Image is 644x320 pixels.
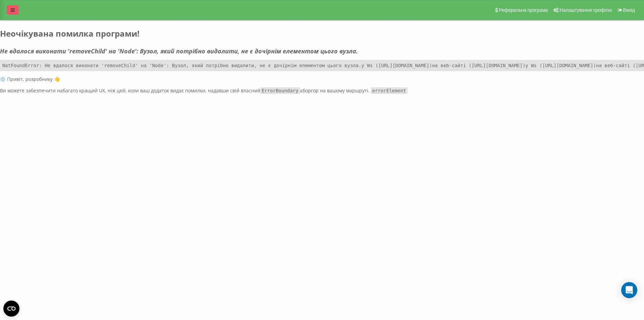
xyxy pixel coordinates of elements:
div: Відкрити Intercom Messenger [621,282,637,298]
font: на веб-сайті ([URL][DOMAIN_NAME]) [432,63,525,68]
font: prop на вашому маршруті. [308,87,370,94]
font: у Ws ([URL][DOMAIN_NAME]) [361,63,432,68]
font: Реферальна програма [499,7,548,13]
font: NotFoundError: Не вдалося виконати 'removeChild' на 'Node': Вузол, який потрібно видалити, не є д... [2,63,361,68]
font: або [300,87,308,94]
font: у Ws ([URL][DOMAIN_NAME]) [525,63,596,68]
font: Вихід [623,7,635,13]
code: ErrorBoundary [260,87,300,94]
font: Налаштування профілю [559,7,612,13]
code: errorElement [371,87,408,94]
button: Відкрити віджет CMP [3,301,19,317]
